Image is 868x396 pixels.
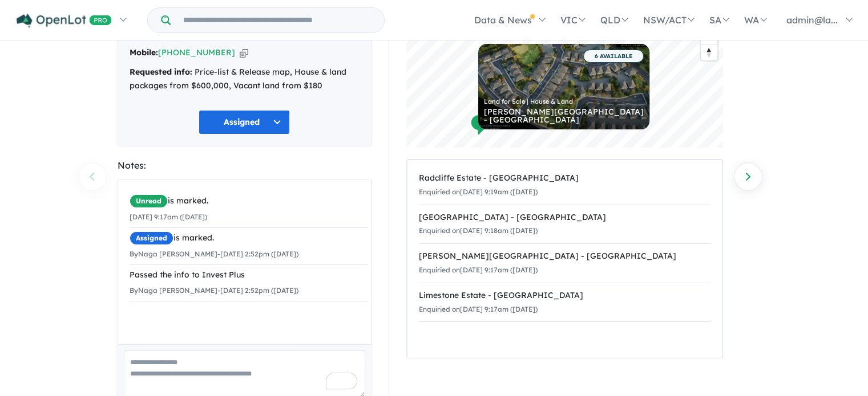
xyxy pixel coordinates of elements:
[701,44,717,60] span: Reset bearing to north
[158,47,235,58] a: [PHONE_NUMBER]
[419,283,710,322] a: Limestone Estate - [GEOGRAPHIC_DATA]Enquiried on[DATE] 9:17am ([DATE])
[130,268,368,282] div: Passed the info to Invest Plus
[130,213,207,221] small: [DATE] 9:17am ([DATE])
[484,99,644,105] div: Land for Sale | House & Land
[419,250,710,263] div: [PERSON_NAME][GEOGRAPHIC_DATA] - [GEOGRAPHIC_DATA]
[130,66,360,93] div: Price-list & Release map, House & land packages from $600,000, Vacant land from $180
[484,108,644,124] div: [PERSON_NAME][GEOGRAPHIC_DATA] - [GEOGRAPHIC_DATA]
[173,8,382,32] input: Try estate name, suburb, builder or developer
[130,231,173,245] span: Assigned
[199,110,290,134] button: Assigned
[701,44,717,60] button: Reset bearing to north
[478,44,649,129] a: 6 AVAILABLE Land for Sale | House & Land [PERSON_NAME][GEOGRAPHIC_DATA] - [GEOGRAPHIC_DATA]
[786,14,838,26] span: admin@la...
[130,286,298,295] small: By Naga [PERSON_NAME] - [DATE] 2:52pm ([DATE])
[130,194,168,208] span: Unread
[240,47,248,59] button: Copy
[419,266,538,274] small: Enquiried on [DATE] 9:17am ([DATE])
[470,114,487,135] div: Map marker
[419,211,710,224] div: [GEOGRAPHIC_DATA] - [GEOGRAPHIC_DATA]
[130,67,192,77] strong: Requested info:
[130,194,368,208] div: is marked.
[419,172,710,185] div: Radcliffe Estate - [GEOGRAPHIC_DATA]
[419,289,710,303] div: Limestone Estate - [GEOGRAPHIC_DATA]
[419,243,710,283] a: [PERSON_NAME][GEOGRAPHIC_DATA] - [GEOGRAPHIC_DATA]Enquiried on[DATE] 9:17am ([DATE])
[130,231,368,245] div: is marked.
[469,114,486,135] div: Map marker
[419,305,538,313] small: Enquiried on [DATE] 9:17am ([DATE])
[583,50,644,63] span: 6 AVAILABLE
[419,226,538,235] small: Enquiried on [DATE] 9:18am ([DATE])
[406,5,723,148] canvas: Map
[17,14,112,28] img: Openlot PRO Logo White
[130,250,298,258] small: By Naga [PERSON_NAME] - [DATE] 2:52pm ([DATE])
[419,187,538,196] small: Enquiried on [DATE] 9:19am ([DATE])
[130,47,158,58] strong: Mobile:
[118,158,372,173] div: Notes:
[419,205,710,244] a: [GEOGRAPHIC_DATA] - [GEOGRAPHIC_DATA]Enquiried on[DATE] 9:18am ([DATE])
[419,166,710,205] a: Radcliffe Estate - [GEOGRAPHIC_DATA]Enquiried on[DATE] 9:19am ([DATE])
